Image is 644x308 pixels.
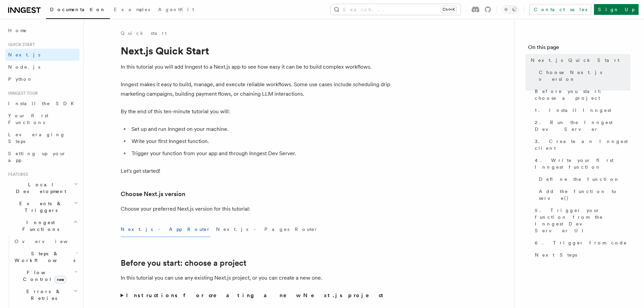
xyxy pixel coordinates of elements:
span: Your first Functions [8,113,48,125]
a: Before you start: choose a project [532,85,630,104]
a: Add the function to serve() [536,185,630,204]
kbd: Ctrl+K [441,6,456,13]
span: Next Steps [535,252,577,258]
a: Next.js Quick Start [528,54,630,66]
span: Node.js [8,64,40,70]
a: Your first Functions [5,110,79,128]
button: Errors & Retries [12,285,79,304]
a: 2. Run the Inngest Dev Server [532,116,630,135]
span: Documentation [50,7,106,12]
a: Overview [12,235,79,247]
strong: Instructions for creating a new Next.js project [126,292,386,299]
a: Choose Next.js version [121,189,185,199]
span: Install the SDK [8,101,78,106]
span: Home [8,27,27,34]
span: Add the function to serve() [539,188,630,202]
a: 6. Trigger from code [532,237,630,249]
li: Write your first Inngest function. [129,137,391,146]
p: Choose your preferred Next.js version for this tutorial: [121,204,391,214]
span: Inngest Functions [5,219,73,233]
a: 4. Write your first Inngest function [532,154,630,173]
a: Next Steps [532,249,630,261]
a: Leveraging Steps [5,128,79,147]
p: Inngest makes it easy to build, manage, and execute reliable workflows. Some use cases include sc... [121,80,391,99]
a: Define the function [536,173,630,185]
p: In this tutorial you can use any existing Next.js project, or you can create a new one. [121,273,391,283]
a: Quick start [121,30,167,37]
span: Features [5,172,28,177]
span: Define the function [539,176,620,183]
a: Home [5,24,79,37]
a: Documentation [46,2,110,19]
span: Flow Control [12,269,74,283]
summary: Instructions for creating a new Next.js project [121,291,391,300]
span: Errors & Retries [12,288,73,302]
a: Next.js [5,49,79,61]
h4: On this page [528,43,630,54]
span: Python [8,76,33,82]
span: Inngest tour [5,91,38,96]
li: Trigger your function from your app and through Inngest Dev Server. [129,149,391,158]
button: Next.js - Pages Router [216,222,318,237]
a: Before you start: choose a project [121,258,246,268]
a: Python [5,73,79,85]
span: Local Development [5,181,74,195]
button: Toggle dark mode [502,5,518,14]
span: Events & Triggers [5,200,74,214]
a: Sign Up [594,4,639,15]
a: AgentKit [154,2,198,18]
button: Search...Ctrl+K [331,4,460,15]
span: Examples [114,7,150,12]
a: Contact sales [529,4,591,15]
a: 5. Trigger your function from the Inngest Dev Server UI [532,204,630,237]
span: new [55,276,66,283]
span: 4. Write your first Inngest function [535,157,630,170]
p: In this tutorial you will add Inngest to a Next.js app to see how easy it can be to build complex... [121,62,391,72]
a: Examples [110,2,154,18]
span: 2. Run the Inngest Dev Server [535,119,630,133]
a: Node.js [5,61,79,73]
button: Next.js - App Router [121,222,211,237]
p: Let's get started! [121,166,391,176]
span: Choose Next.js version [539,69,630,82]
li: Set up and run Inngest on your machine. [129,124,391,134]
a: Install the SDK [5,97,79,110]
span: Next.js Quick Start [531,57,619,64]
p: By the end of this ten-minute tutorial you will: [121,107,391,116]
button: Flow Controlnew [12,266,79,285]
span: AgentKit [158,7,194,12]
span: 5. Trigger your function from the Inngest Dev Server UI [535,207,630,234]
a: 3. Create an Inngest client [532,135,630,154]
a: Setting up your app [5,147,79,166]
a: 1. Install Inngest [532,104,630,116]
span: Quick start [5,42,35,47]
span: Before you start: choose a project [535,88,630,101]
h1: Next.js Quick Start [121,45,391,57]
button: Inngest Functions [5,216,79,235]
button: Events & Triggers [5,197,79,216]
span: 6. Trigger from code [535,239,627,246]
button: Local Development [5,179,79,197]
span: Next.js [8,52,40,57]
span: Setting up your app [8,151,66,163]
button: Steps & Workflows [12,247,79,266]
a: Choose Next.js version [536,66,630,85]
span: Leveraging Steps [8,132,65,144]
span: 3. Create an Inngest client [535,138,630,151]
span: Steps & Workflows [12,250,75,264]
span: Overview [15,239,84,244]
span: 1. Install Inngest [535,107,611,114]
